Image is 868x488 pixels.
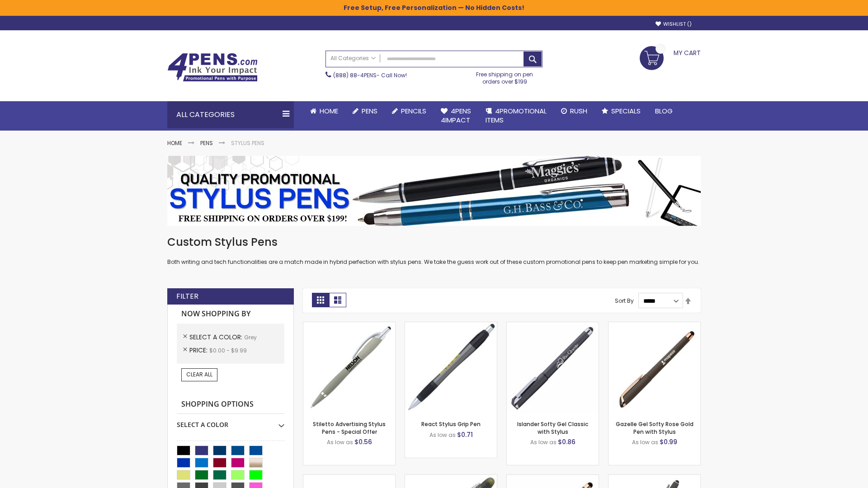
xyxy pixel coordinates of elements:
a: (888) 88-4PENS [333,71,377,79]
a: All Categories [326,51,380,66]
a: React Stylus Grip Pen [421,420,481,428]
span: Pencils [401,106,426,116]
strong: Filter [176,291,198,301]
a: 4Pens4impact [434,101,478,131]
a: Home [303,101,345,121]
span: $0.86 [558,437,576,446]
h1: Custom Stylus Pens [167,235,701,249]
div: Select A Color [177,414,284,429]
span: Price [189,346,209,355]
span: $0.00 - $9.99 [209,347,247,354]
span: - Call Now! [333,71,407,79]
img: React Stylus Grip Pen-Grey [405,322,497,414]
img: Stiletto Advertising Stylus Pens-Grey [303,322,395,414]
a: Wishlist [656,21,692,28]
a: Stiletto Advertising Stylus Pens - Special Offer [313,420,386,435]
a: Gazelle Gel Softy Rose Gold Pen with Stylus [616,420,693,435]
strong: Stylus Pens [231,139,264,147]
span: Blog [655,106,673,116]
a: Pens [200,139,213,147]
a: Clear All [181,368,217,381]
a: Cyber Stylus 0.7mm Fine Point Gel Grip Pen-Grey [303,474,395,482]
img: Stylus Pens [167,156,701,226]
a: Islander Softy Gel Classic with Stylus [517,420,588,435]
span: Specials [611,106,641,116]
a: Souvenir® Jalan Highlighter Stylus Pen Combo-Grey [405,474,497,482]
span: 4Pens 4impact [441,106,471,125]
a: 4PROMOTIONALITEMS [478,101,554,131]
a: Pens [345,101,385,121]
span: Pens [362,106,377,116]
a: Stiletto Advertising Stylus Pens-Grey [303,322,395,329]
span: Select A Color [189,333,244,342]
a: Islander Softy Rose Gold Gel Pen with Stylus-Grey [507,474,599,482]
span: As low as [632,438,658,446]
span: $0.71 [457,430,473,439]
a: Home [167,139,182,147]
span: As low as [530,438,557,446]
a: Custom Soft Touch® Metal Pens with Stylus-Grey [609,474,700,482]
span: $0.56 [354,437,372,446]
img: 4Pens Custom Pens and Promotional Products [167,53,258,82]
strong: Grid [312,293,329,307]
div: Both writing and tech functionalities are a match made in hybrid perfection with stylus pens. We ... [167,235,701,266]
span: As low as [327,438,353,446]
a: Islander Softy Gel Classic with Stylus-Grey [507,322,599,329]
img: Islander Softy Gel Classic with Stylus-Grey [507,322,599,414]
label: Sort By [615,297,634,305]
img: Gazelle Gel Softy Rose Gold Pen with Stylus-Grey [609,322,700,414]
span: Rush [570,106,587,116]
span: Clear All [186,371,212,378]
strong: Shopping Options [177,395,284,414]
div: Free shipping on pen orders over $199 [467,67,543,85]
a: Blog [648,101,680,121]
div: All Categories [167,101,294,128]
a: Rush [554,101,594,121]
span: As low as [429,431,456,439]
span: Home [320,106,338,116]
a: React Stylus Grip Pen-Grey [405,322,497,329]
strong: Now Shopping by [177,305,284,324]
a: Gazelle Gel Softy Rose Gold Pen with Stylus-Grey [609,322,700,329]
span: All Categories [330,55,376,62]
span: $0.99 [660,437,677,446]
span: Grey [244,333,257,341]
a: Pencils [385,101,434,121]
span: 4PROMOTIONAL ITEMS [486,106,547,125]
a: Specials [594,101,648,121]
